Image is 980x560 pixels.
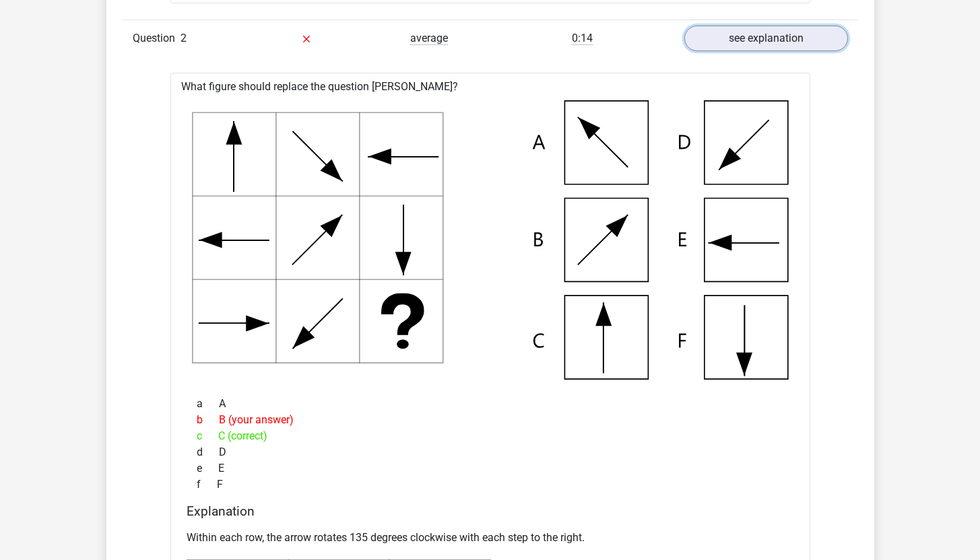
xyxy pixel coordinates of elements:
[684,26,848,51] a: see explanation
[187,444,794,460] div: D
[197,460,218,477] span: e
[572,32,593,45] span: 0:14
[410,32,448,45] span: average
[187,460,794,477] div: E
[187,412,794,428] div: B (your answer)
[187,396,794,412] div: A
[197,477,217,493] span: f
[197,412,219,428] span: b
[187,503,794,519] h4: Explanation
[187,428,794,444] div: C (correct)
[133,30,181,46] span: Question
[197,396,219,412] span: a
[197,444,219,460] span: d
[187,477,794,493] div: F
[187,530,794,546] p: Within each row, the arrow rotates 135 degrees clockwise with each step to the right.
[197,428,218,444] span: c
[181,32,187,44] span: 2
